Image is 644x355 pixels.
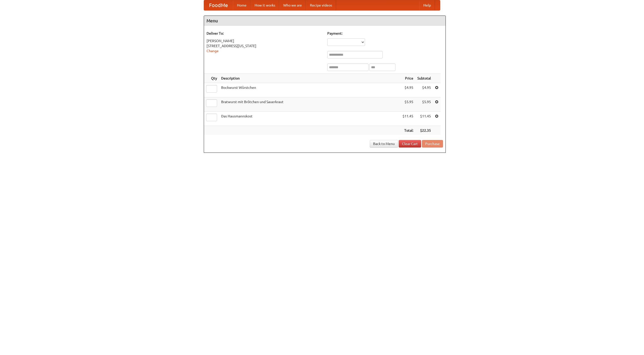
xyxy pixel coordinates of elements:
[370,140,398,148] a: Back to Menu
[415,83,433,97] td: $4.95
[399,140,421,148] a: Clear Cart
[233,0,251,10] a: Home
[400,74,415,83] th: Price
[279,0,306,10] a: Who we are
[419,0,435,10] a: Help
[219,74,400,83] th: Description
[400,83,415,97] td: $4.95
[207,49,219,53] a: Change
[204,74,219,83] th: Qty
[400,112,415,126] td: $11.45
[204,0,233,10] a: FoodMe
[400,126,415,135] th: Total:
[251,0,279,10] a: How it works
[207,31,322,36] h5: Deliver To:
[207,38,322,43] div: [PERSON_NAME]
[306,0,336,10] a: Recipe videos
[400,97,415,112] td: $5.95
[219,97,400,112] td: Bratwurst mit Brötchen und Sauerkraut
[415,74,433,83] th: Subtotal
[415,112,433,126] td: $11.45
[415,97,433,112] td: $5.95
[219,112,400,126] td: Das Hausmannskost
[415,126,433,135] th: $22.35
[204,16,446,26] h4: Menu
[327,31,443,36] h5: Payment:
[422,140,443,148] button: Purchase
[219,83,400,97] td: Bockwurst Würstchen
[207,43,322,48] div: [STREET_ADDRESS][US_STATE]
